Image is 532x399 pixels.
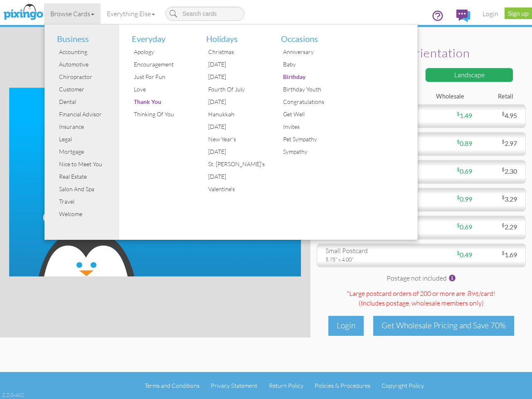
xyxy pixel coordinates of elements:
div: 2.29 [472,222,523,232]
div: Welcome [57,208,119,220]
a: Pet Sympathy [275,133,343,145]
sup: $ [457,166,460,172]
div: Sympathy [281,145,343,158]
div: Real Estate [57,170,119,183]
h2: Select orientation [327,47,511,60]
a: Anniversary [275,46,343,58]
sup: $ [502,222,505,228]
a: [DATE] [200,71,268,83]
div: Fourth Of July [206,83,268,96]
a: Privacy Statement [211,382,257,389]
div: small postcard [325,246,415,256]
div: Automotive [57,58,119,71]
a: Sign up [505,7,532,19]
a: Chiropractor [51,71,119,83]
a: Thinking Of You [126,108,194,121]
div: [DATE] [206,96,268,108]
div: 2.2.0-462 [2,391,24,399]
a: Hanukkah [200,108,268,121]
a: [DATE] [200,96,268,108]
a: [DATE] [200,170,268,183]
a: Apology [126,46,194,58]
input: Search cards [165,7,244,21]
div: 2.30 [472,167,523,176]
a: Copyright Policy [382,382,424,389]
a: Automotive [51,58,119,71]
div: Hanukkah [206,108,268,121]
a: Get Well [275,108,343,121]
sup: $ [502,111,505,117]
div: [DATE] [206,145,268,158]
sup: $ [502,250,505,256]
a: Congratulations [275,96,343,108]
div: Just For Fun [132,71,194,83]
div: Anniversary [281,46,343,58]
div: [DATE] [206,121,268,133]
div: 4.95 [472,111,523,121]
a: [DATE] [200,58,268,71]
div: Mortgage [57,145,119,158]
div: St. [PERSON_NAME]'s [206,158,268,170]
a: Just For Fun [126,71,194,83]
div: New Year's [206,133,268,145]
sup: $ [457,138,460,145]
a: Christmas [200,46,268,58]
div: 2.97 [472,139,523,148]
a: Valentine's [200,183,268,195]
div: [DATE] [206,71,268,83]
li: Business [51,25,119,46]
a: Salon And Spa [51,183,119,195]
div: [DATE] [206,170,268,183]
div: Thank You [132,96,194,108]
span: 0.49 [457,251,472,259]
a: [DATE] [200,145,268,158]
div: Salon And Spa [57,183,119,195]
div: 5.75" x 4.00" [325,256,415,263]
div: 3.29 [472,195,523,204]
div: Accounting [57,46,119,58]
div: Christmas [206,46,268,58]
a: Real Estate [51,170,119,183]
div: Congratulations [281,96,343,108]
a: Sympathy [275,145,343,158]
a: Baby [275,58,343,71]
div: Financial Advisor [57,108,119,121]
div: *Large postcard orders of 200 or more are .89¢/card! (Includes postage ) [317,289,526,310]
div: Love [132,83,194,96]
div: 1.69 [472,250,523,260]
a: Browse Cards [44,3,101,24]
div: Customer [57,83,119,96]
div: Wholesale [421,92,470,101]
div: Encouragement [132,58,194,71]
a: Terms and Conditions [145,382,199,389]
a: Policies & Procedures [315,382,370,389]
div: Nice to Meet You [57,158,119,170]
a: Travel [51,195,119,208]
div: Birthday Youth [281,83,343,96]
a: Thank You [126,96,194,108]
a: Love [126,83,194,96]
img: create-your-own-landscape.jpg [9,88,301,276]
img: comments.svg [456,10,470,22]
div: Dental [57,96,119,108]
a: Financial Advisor [51,108,119,121]
div: Travel [57,195,119,208]
a: Customer [51,83,119,96]
a: Insurance [51,121,119,133]
sup: $ [457,111,460,117]
li: Holidays [200,25,268,46]
div: Apology [132,46,194,58]
div: Invites [281,121,343,133]
sup: $ [457,222,460,228]
div: Thinking Of You [132,108,194,121]
div: Postage not included [317,273,526,285]
div: Insurance [57,121,119,133]
a: Dental [51,96,119,108]
span: 0.69 [457,167,472,175]
a: Fourth Of July [200,83,268,96]
span: 0.99 [457,195,472,203]
a: Birthday [275,71,343,83]
div: Retail [470,92,520,101]
a: Return Policy [269,382,303,389]
div: Get Wholesale Pricing and Save 70% [373,316,514,335]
